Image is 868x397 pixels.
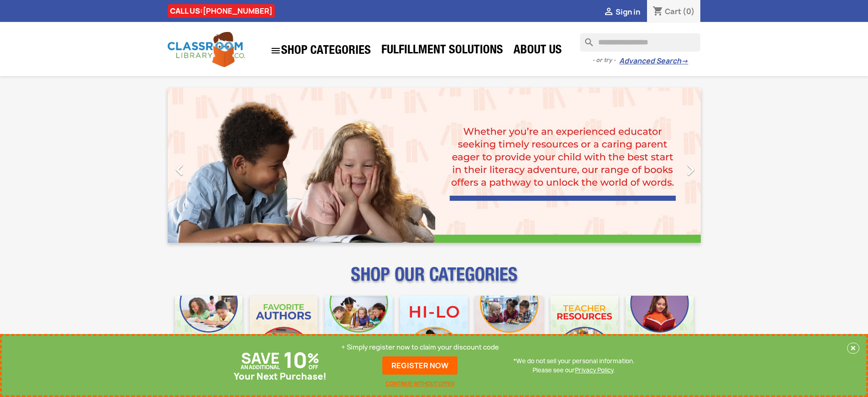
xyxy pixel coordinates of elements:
a: Advanced Search→ [619,57,688,66]
img: CLC_HiLo_Mobile.jpg [400,296,468,364]
div: CALL US: [168,4,275,18]
span: → [681,57,688,66]
img: CLC_Fiction_Nonfiction_Mobile.jpg [475,296,543,364]
a:  Sign in [603,7,640,17]
a: About Us [509,42,566,60]
i:  [168,158,191,181]
i:  [270,45,281,56]
ul: Carousel container [168,88,701,243]
img: Classroom Library Company [168,32,245,67]
span: Sign in [616,7,640,17]
i: search [580,33,591,44]
p: SHOP OUR CATEGORIES [168,272,701,288]
img: CLC_Teacher_Resources_Mobile.jpg [550,296,618,364]
a: SHOP CATEGORIES [266,41,375,61]
span: Cart [665,6,681,16]
img: CLC_Phonics_And_Decodables_Mobile.jpg [325,296,393,364]
img: CLC_Dyslexia_Mobile.jpg [626,296,693,364]
input: Search [580,33,700,52]
a: [PHONE_NUMBER] [203,6,272,16]
i:  [603,7,614,18]
a: Fulfillment Solutions [377,42,508,60]
span: (0) [683,6,695,16]
a: Previous [168,88,248,243]
a: Next [621,88,701,243]
img: CLC_Bulk_Mobile.jpg [175,296,243,364]
i:  [679,158,702,181]
span: - or try - [592,56,619,65]
i: shopping_cart [652,6,663,17]
img: CLC_Favorite_Authors_Mobile.jpg [250,296,318,364]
